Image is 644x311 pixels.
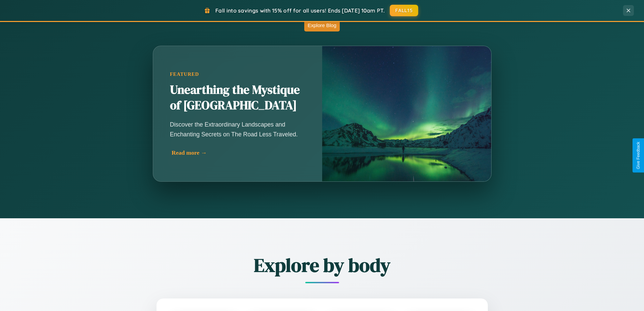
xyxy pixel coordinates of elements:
[304,19,340,31] button: Explore Blog
[215,7,385,14] span: Fall into savings with 15% off for all users! Ends [DATE] 10am PT.
[390,5,418,16] button: FALL15
[170,71,305,77] div: Featured
[119,252,525,278] h2: Explore by body
[170,120,305,139] p: Discover the Extraordinary Landscapes and Enchanting Secrets on The Road Less Traveled.
[636,142,641,169] div: Give Feedback
[170,82,305,113] h2: Unearthing the Mystique of [GEOGRAPHIC_DATA]
[172,149,307,156] div: Read more →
